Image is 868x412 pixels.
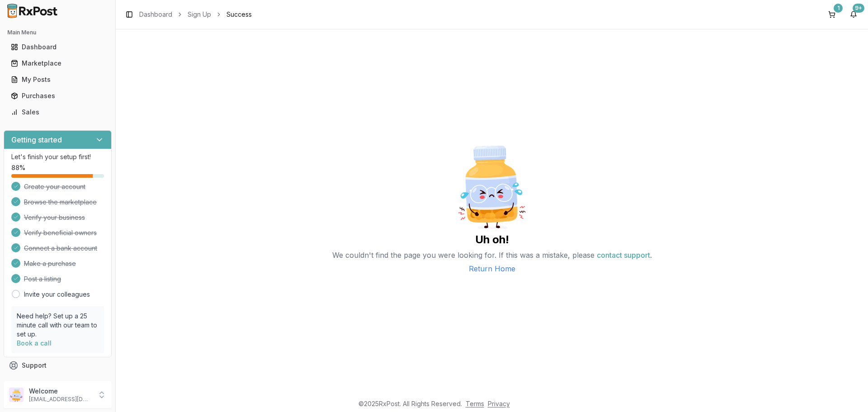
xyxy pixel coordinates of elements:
span: Make a purchase [24,259,76,268]
a: Sign Up [188,10,211,19]
button: My Posts [4,72,112,87]
p: Let's finish your setup first! [11,152,104,161]
a: Sales [7,104,108,120]
img: RxPost Logo [4,4,61,18]
a: My Posts [7,71,108,88]
button: Sales [4,105,112,119]
span: Create your account [24,182,85,191]
button: 9+ [846,7,861,22]
span: Verify beneficial owners [24,228,97,237]
h3: Getting started [11,134,62,145]
div: My Posts [11,75,104,84]
button: Dashboard [4,40,112,54]
a: Terms [466,400,484,407]
button: Marketplace [4,56,112,71]
span: Success [226,10,252,19]
a: Book a call [17,339,52,347]
p: [EMAIL_ADDRESS][DOMAIN_NAME] [29,396,92,403]
div: 9+ [853,4,864,13]
a: Dashboard [7,39,108,55]
span: Connect a bank account [24,244,97,253]
span: 88 % [11,163,25,172]
a: Dashboard [139,10,172,19]
a: Return Home [469,263,515,274]
button: Purchases [4,89,112,103]
div: Marketplace [11,59,104,68]
p: We couldn't find the page you were looking for. If this was a mistake, please . [332,247,652,263]
h2: Main Menu [7,29,108,36]
div: Sales [11,108,104,117]
button: contact support [597,247,650,263]
a: Marketplace [7,55,108,71]
button: 1 [825,7,839,22]
img: Sad Pill Bottle [447,142,537,232]
img: User avatar [9,388,24,402]
span: Browse the marketplace [24,198,97,207]
button: Support [4,357,112,374]
button: Feedback [4,374,112,390]
div: Purchases [11,91,104,100]
nav: breadcrumb [139,10,252,19]
a: Invite your colleagues [24,290,90,299]
a: Privacy [488,400,510,407]
a: Purchases [7,88,108,104]
span: Feedback [22,377,52,386]
span: Post a listing [24,275,61,284]
p: Need help? Set up a 25 minute call with our team to set up. [17,312,99,339]
h2: Uh oh! [475,232,509,247]
div: Dashboard [11,43,104,52]
p: Welcome [29,387,92,396]
div: 1 [834,4,843,13]
span: Verify your business [24,213,85,222]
